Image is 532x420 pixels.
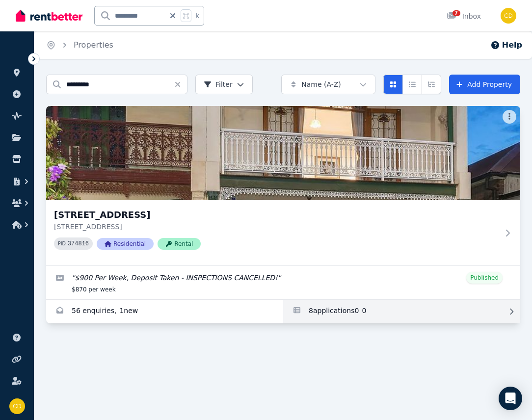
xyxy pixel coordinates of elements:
div: Inbox [447,11,481,21]
a: Enquiries for 83 Bay St, Rockdale [46,300,283,323]
a: Add Property [449,75,520,94]
img: RentBetter [16,8,82,23]
button: Filter [195,75,253,94]
button: More options [503,110,516,124]
button: Help [490,39,522,51]
nav: Breadcrumb [34,31,125,59]
small: PID [58,241,66,246]
span: Name (A-Z) [301,79,341,89]
div: View options [383,75,441,94]
span: Residential [97,238,154,250]
a: Properties [74,40,113,50]
a: Applications for 83 Bay St, Rockdale [283,300,520,323]
button: Expanded list view [422,75,441,94]
div: Open Intercom Messenger [499,387,522,410]
a: 83 Bay St, Rockdale[STREET_ADDRESS][STREET_ADDRESS]PID 374816ResidentialRental [46,106,520,265]
span: 7 [452,10,460,16]
span: Filter [204,79,233,89]
img: Chris Dimitropoulos [9,398,25,414]
h3: [STREET_ADDRESS] [54,208,499,222]
button: Name (A-Z) [281,75,375,94]
button: Card view [383,75,403,94]
span: Rental [158,238,201,250]
a: Edit listing: $900 Per Week, Deposit Taken - INSPECTIONS CANCELLED! [46,266,520,299]
button: Clear search [174,75,187,94]
span: k [195,12,199,20]
img: Chris Dimitropoulos [501,8,516,24]
img: 83 Bay St, Rockdale [46,106,520,200]
button: Compact list view [402,75,422,94]
code: 374816 [68,240,89,247]
p: [STREET_ADDRESS] [54,222,499,232]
